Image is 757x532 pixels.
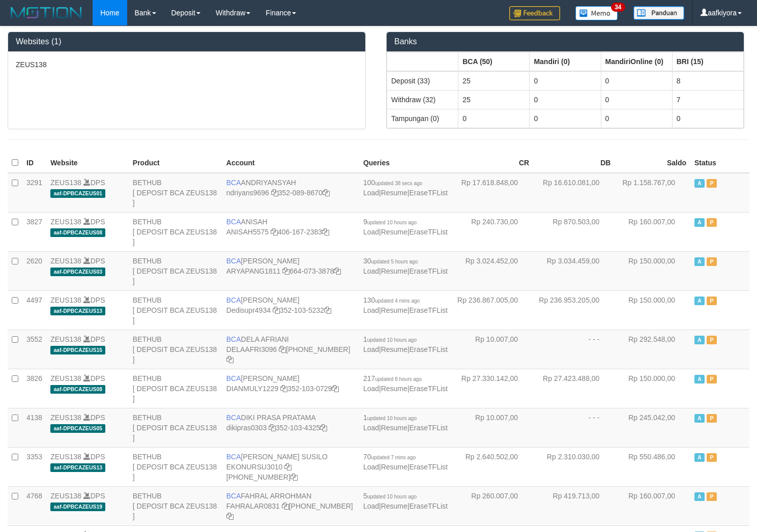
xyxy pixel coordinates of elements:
span: Active [694,375,705,383]
a: ZEUS138 [50,453,81,461]
td: BETHUB [ DEPOSIT BCA ZEUS138 ] [129,447,222,486]
td: DIKI PRASA PRATAMA 352-103-4325 [222,408,359,447]
th: Website [46,153,129,173]
a: FAHRALAR0831 [226,502,280,510]
a: Load [363,463,379,471]
td: BETHUB [ DEPOSIT BCA ZEUS138 ] [129,408,222,447]
td: [PERSON_NAME] SUSILO [PHONE_NUMBER] [222,447,359,486]
a: Copy ndriyans9696 to clipboard [271,189,278,197]
a: Load [363,306,379,314]
td: DPS [46,330,129,369]
span: 100 [363,179,422,187]
th: Group: activate to sort column ascending [672,52,743,71]
span: updated 10 hours ago [367,337,417,343]
a: dikipras0303 [226,424,267,432]
span: 30 [363,257,418,265]
td: Rp 236.953.205,00 [533,290,615,330]
th: DB [533,153,615,173]
td: 2620 [22,251,46,290]
a: Resume [381,267,407,275]
td: DPS [46,486,129,525]
a: Copy 8692458639 to clipboard [226,356,234,364]
td: Deposit (33) [387,71,458,91]
span: | | [363,179,448,197]
a: ZEUS138 [50,296,81,304]
a: Load [363,345,379,353]
span: updated 10 hours ago [367,416,417,421]
span: updated 38 secs ago [375,181,422,186]
td: 3826 [22,369,46,408]
td: 0 [601,109,672,128]
a: DIANMULY1229 [226,385,278,393]
span: Paused [707,179,717,188]
td: DPS [46,290,129,330]
td: DPS [46,408,129,447]
td: Rp 10.007,00 [452,408,533,447]
span: Paused [707,336,717,344]
span: 1 [363,413,417,422]
th: Saldo [615,153,690,173]
span: updated 8 hours ago [375,376,422,382]
span: updated 5 hours ago [371,259,418,264]
img: MOTION_logo.png [8,5,85,20]
a: EraseTFList [409,502,447,510]
a: Copy DELAAFRI3096 to clipboard [279,345,286,353]
td: ANISAH 406-167-2383 [222,212,359,251]
span: updated 7 mins ago [371,455,416,460]
h3: Banks [394,37,736,46]
a: Copy Dedisupr4934 to clipboard [273,306,280,314]
span: Paused [707,453,717,462]
a: Load [363,228,379,236]
td: 4138 [22,408,46,447]
a: Copy ARYAPANG1811 to clipboard [282,267,289,275]
span: BCA [226,296,241,304]
h3: Websites (1) [16,37,358,46]
span: Active [694,414,705,423]
td: DPS [46,369,129,408]
span: Active [694,492,705,501]
span: aaf-DPBCAZEUS08 [50,385,105,394]
td: 7 [672,90,743,109]
a: Load [363,385,379,393]
a: Copy 3520898670 to clipboard [323,189,330,197]
a: Copy FAHRALAR0831 to clipboard [282,502,289,510]
td: FAHRAL ARROHMAN [PHONE_NUMBER] [222,486,359,525]
span: 34 [611,3,625,12]
td: DPS [46,173,129,213]
a: EKONURSU3010 [226,463,283,471]
a: Copy 3521034325 to clipboard [320,424,327,432]
td: 0 [458,109,530,128]
th: Group: activate to sort column ascending [530,52,601,71]
span: Paused [707,492,717,501]
span: Paused [707,375,717,383]
a: EraseTFList [409,189,447,197]
span: aaf-DPBCAZEUS13 [50,463,105,472]
span: BCA [226,218,241,226]
td: BETHUB [ DEPOSIT BCA ZEUS138 ] [129,212,222,251]
a: ZEUS138 [50,257,81,265]
a: ZEUS138 [50,218,81,226]
td: [PERSON_NAME] 664-073-3878 [222,251,359,290]
a: Copy ANISAH5575 to clipboard [271,228,278,236]
th: CR [452,153,533,173]
td: BETHUB [ DEPOSIT BCA ZEUS138 ] [129,486,222,525]
td: Rp 160.007,00 [615,486,690,525]
span: Paused [707,218,717,227]
span: Active [694,218,705,227]
td: Rp 150.000,00 [615,290,690,330]
span: BCA [226,335,241,343]
a: Copy 5665095158 to clipboard [226,512,234,520]
span: aaf-DPBCAZEUS15 [50,346,105,354]
td: Rp 27.330.142,00 [452,369,533,408]
td: Rp 245.042,00 [615,408,690,447]
span: | | [363,453,448,471]
img: Feedback.jpg [509,6,560,20]
td: Rp 550.486,00 [615,447,690,486]
td: DPS [46,251,129,290]
a: Load [363,502,379,510]
a: Copy 6640733878 to clipboard [334,267,341,275]
td: Rp 292.548,00 [615,330,690,369]
td: 4497 [22,290,46,330]
span: Paused [707,414,717,423]
span: 70 [363,453,416,461]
